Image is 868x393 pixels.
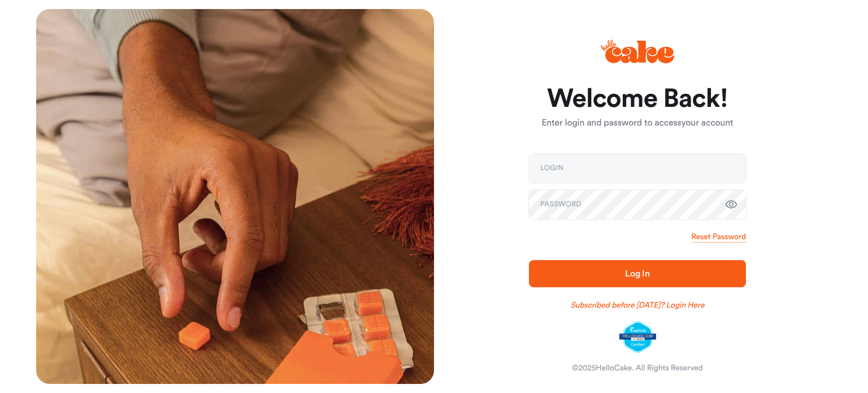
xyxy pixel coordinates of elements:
[529,85,746,113] h1: Welcome Back!
[572,362,702,374] div: © 2025 HelloCake. All Rights Reserved
[619,321,656,353] img: legit-script-certified.png
[529,260,746,287] button: Log In
[625,269,650,278] span: Log In
[692,231,746,243] a: Reset Password
[529,116,746,130] p: Enter login and password to access your account
[571,300,705,311] a: Subscribed before [DATE]? Login Here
